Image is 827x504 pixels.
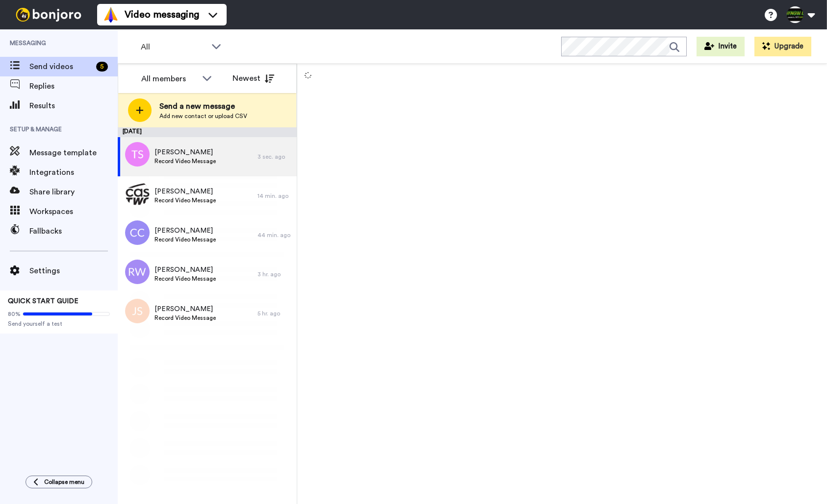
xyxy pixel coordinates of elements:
span: Send yourself a test [8,320,110,328]
span: [PERSON_NAME] [155,226,216,236]
button: Collapse menu [26,476,92,488]
span: [PERSON_NAME] [155,304,216,314]
img: vm-color.svg [103,7,119,23]
div: 14 min. ago [258,192,292,200]
img: ts.png [125,142,150,167]
span: Record Video Message [155,236,216,243]
span: Settings [29,265,118,277]
span: Record Video Message [155,314,216,322]
button: Invite [697,37,745,56]
div: 3 hr. ago [258,270,292,278]
div: 3 sec. ago [258,153,292,161]
span: Fallbacks [29,225,118,237]
span: Send a new message [159,100,247,112]
div: 44 min. ago [258,231,292,239]
span: Integrations [29,167,118,178]
img: js.png [125,299,150,323]
span: Replies [29,80,118,92]
span: QUICK START GUIDE [8,298,78,305]
span: All [141,41,207,53]
span: Results [29,100,118,112]
span: Video messaging [125,8,199,22]
span: Share library [29,186,118,198]
img: e04e0baa-ac47-45fa-9370-2e9913272462.jpg [125,181,150,206]
span: Record Video Message [155,196,216,204]
img: rw.png [125,260,150,284]
span: Record Video Message [155,157,216,165]
div: All members [141,73,197,85]
span: Send videos [29,61,92,72]
span: Collapse menu [44,478,84,486]
span: [PERSON_NAME] [155,265,216,275]
button: Newest [225,69,282,88]
img: cc.png [125,220,150,245]
span: Message template [29,147,118,159]
span: Record Video Message [155,275,216,283]
button: Upgrade [754,37,811,56]
span: Workspaces [29,206,118,217]
div: 5 [96,62,108,72]
div: 5 hr. ago [258,310,292,317]
span: 80% [8,310,21,318]
span: [PERSON_NAME] [155,187,216,196]
img: bj-logo-header-white.svg [12,8,85,22]
span: Add new contact or upload CSV [159,112,247,120]
span: [PERSON_NAME] [155,147,216,157]
div: [DATE] [118,127,297,137]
